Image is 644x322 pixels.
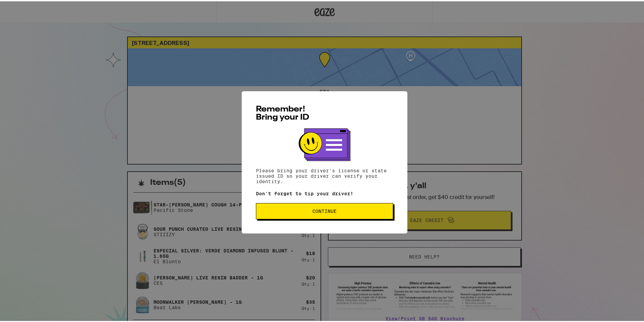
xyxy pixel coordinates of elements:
[4,5,49,10] span: Hi. Need any help?
[256,202,393,218] button: Continue
[312,207,337,212] span: Continue
[256,190,393,195] p: Don't forget to tip your driver!
[256,104,309,120] span: Remember! Bring your ID
[256,167,393,183] p: Please bring your driver's license or state issued ID so your driver can verify your identity.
